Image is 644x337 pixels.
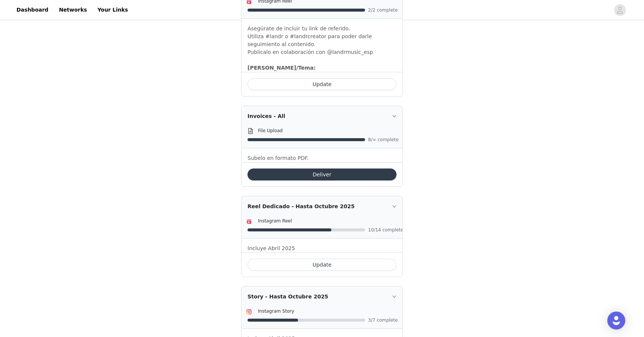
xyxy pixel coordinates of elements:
[93,1,133,18] a: Your Links
[241,106,402,126] div: icon: rightInvoices - All
[246,219,252,225] img: Instagram Reels Icon
[258,128,283,133] span: File Upload
[246,309,252,315] img: Instagram Icon
[368,137,398,142] span: 8/∞ complete
[247,259,397,271] button: Update
[241,286,402,307] div: icon: rightStory - Hasta Octubre 2025
[392,294,397,299] i: icon: right
[368,318,398,322] span: 3/7 complete
[241,196,402,216] div: icon: rightReel Dedicado - Hasta Octubre 2025
[616,4,623,16] div: avatar
[54,1,91,18] a: Networks
[368,8,398,12] span: 2/2 complete
[247,154,397,162] p: Subelo en formato PDF.
[247,245,397,252] p: Incluye Abril 2025
[368,228,398,232] span: 10/14 complete
[247,33,397,48] p: Utiliza #landr o #landrcreator para poder darle seguimiento al contenido.
[247,168,397,180] button: Deliver
[247,65,316,71] strong: [PERSON_NAME]/Tema:
[607,312,625,330] div: Open Intercom Messenger
[392,204,397,209] i: icon: right
[392,114,397,118] i: icon: right
[247,78,397,90] button: Update
[258,309,294,314] span: Instagram Story
[247,25,397,33] p: Asegúrate de incluir tu link de referido.
[258,218,292,224] span: Instagram Reel
[247,48,397,56] p: Publícalo en colaboración con @landrmusic_esp
[12,1,53,18] a: Dashboard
